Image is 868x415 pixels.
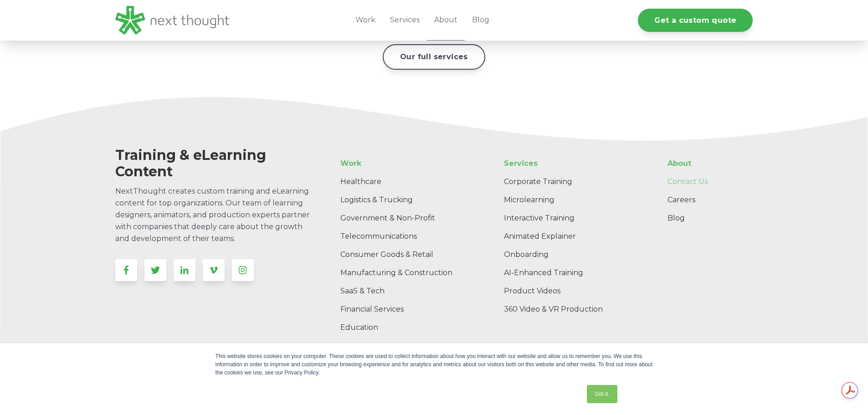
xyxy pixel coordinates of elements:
[333,227,470,246] a: Telecommunications
[333,282,470,300] a: SaaS & Tech
[115,6,229,35] img: LG - NextThought Logo
[660,191,753,209] a: Careers
[660,173,753,191] a: Contact Us
[497,173,644,191] a: Corporate Training
[383,44,485,69] a: Our full services
[333,300,470,318] a: Financial Services
[497,227,644,246] a: Animated Explainer
[216,352,653,377] div: This website stores cookies on your computer. These cookies are used to collect information about...
[115,147,266,180] span: Training & eLearning Content
[660,154,753,173] a: About
[660,209,753,227] a: Blog
[497,282,644,300] a: Product Videos
[333,191,470,209] a: Logistics & Trucking
[497,264,644,282] a: AI-Enhanced Training
[497,246,644,264] a: Onboarding
[333,154,470,173] a: Work
[333,209,470,227] a: Government & Non-Profit
[333,318,470,337] a: Education
[587,385,617,403] a: Got it.
[660,154,753,227] div: Navigation Menu
[497,191,644,209] a: Microlearning
[333,173,470,191] a: Healthcare
[333,264,470,282] a: Manufacturing & Construction
[638,9,753,32] a: Get a custom quote
[333,246,470,264] a: Consumer Goods & Retail
[497,209,644,227] a: Interactive Training
[497,154,644,318] div: Navigation Menu
[115,187,310,243] span: NextThought creates custom training and eLearning content for top organizations. Our team of lear...
[333,154,437,337] div: Navigation Menu
[497,300,644,318] a: 360 Video & VR Production
[497,154,644,173] a: Services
